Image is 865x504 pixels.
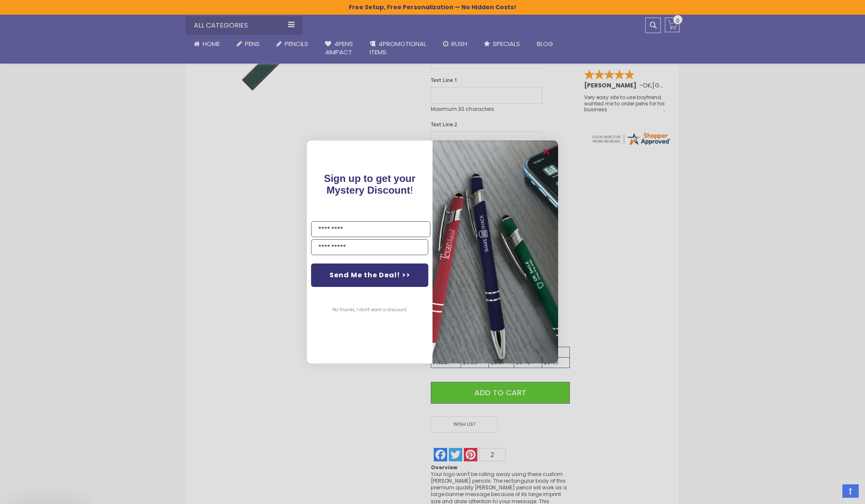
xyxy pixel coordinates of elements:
img: pop-up-image [432,141,558,363]
span: Sign up to get your Mystery Discount [324,173,416,196]
button: Close dialog [540,145,553,158]
button: Send Me the Deal! >> [311,264,428,287]
span: ! [324,173,416,196]
button: No thanks, I don't want a discount. [328,299,412,320]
